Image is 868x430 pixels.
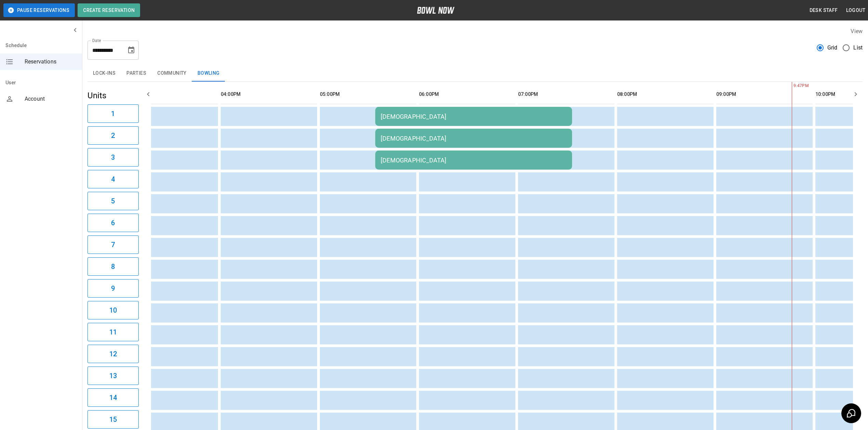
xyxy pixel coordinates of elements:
[87,65,121,82] button: Lock-ins
[381,113,567,120] div: [DEMOGRAPHIC_DATA]
[111,217,115,228] h6: 6
[381,135,567,142] div: [DEMOGRAPHIC_DATA]
[87,235,139,254] button: 7
[87,410,139,429] button: 15
[87,90,139,101] h5: Units
[109,414,117,425] h6: 15
[87,170,139,188] button: 4
[87,192,139,210] button: 5
[25,95,77,103] span: Account
[109,327,117,338] h6: 11
[87,279,139,298] button: 9
[381,157,567,164] div: [DEMOGRAPHIC_DATA]
[111,239,115,250] h6: 7
[87,323,139,341] button: 11
[853,44,863,52] span: List
[121,65,152,82] button: Parties
[25,58,77,66] span: Reservations
[109,305,117,316] h6: 10
[417,7,455,14] img: logo
[78,3,140,17] button: Create Reservation
[124,43,138,57] button: Choose date, selected date is Aug 29, 2025
[87,65,863,82] div: inventory tabs
[843,4,868,17] button: Logout
[87,301,139,319] button: 10
[87,388,139,407] button: 14
[87,257,139,276] button: 8
[111,261,115,272] h6: 8
[192,65,225,82] button: Bowling
[807,4,841,17] button: Desk Staff
[111,130,115,141] h6: 2
[111,174,115,185] h6: 4
[111,196,115,206] h6: 5
[111,283,115,294] h6: 9
[109,348,117,359] h6: 12
[87,214,139,232] button: 6
[87,148,139,167] button: 3
[87,367,139,385] button: 13
[152,65,192,82] button: Community
[851,28,863,34] label: View
[792,83,794,89] span: 9:47PM
[109,392,117,403] h6: 14
[111,108,115,119] h6: 1
[87,126,139,145] button: 2
[3,3,75,17] button: Pause Reservations
[87,345,139,363] button: 12
[87,104,139,123] button: 1
[827,44,838,52] span: Grid
[111,152,115,163] h6: 3
[109,370,117,381] h6: 13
